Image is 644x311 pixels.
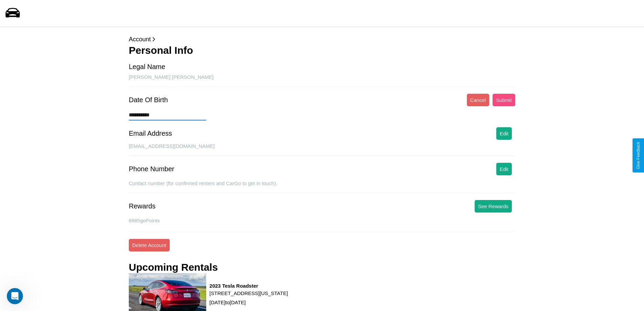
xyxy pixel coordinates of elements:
[129,74,515,87] div: [PERSON_NAME] [PERSON_NAME]
[475,200,512,213] button: See Rewards
[129,96,168,104] div: Date Of Birth
[129,216,515,225] p: 8985 goPoints
[210,298,288,307] p: [DATE] to [DATE]
[7,288,23,304] iframe: Intercom live chat
[496,163,512,175] button: Edit
[129,63,165,71] div: Legal Name
[129,34,515,45] p: Account
[129,202,156,210] div: Rewards
[467,94,490,106] button: Cancel
[210,283,288,289] h3: 2023 Tesla Roadster
[636,142,641,169] div: Give Feedback
[129,262,218,273] h3: Upcoming Rentals
[129,239,170,251] button: Delete Account
[129,165,174,173] div: Phone Number
[129,130,172,137] div: Email Address
[129,45,515,56] h3: Personal Info
[496,127,512,140] button: Edit
[493,94,515,106] button: Submit
[129,180,515,193] div: Contact number (for confirmed renters and CarGo to get in touch).
[129,143,515,156] div: [EMAIL_ADDRESS][DOMAIN_NAME]
[210,289,288,298] p: [STREET_ADDRESS][US_STATE]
